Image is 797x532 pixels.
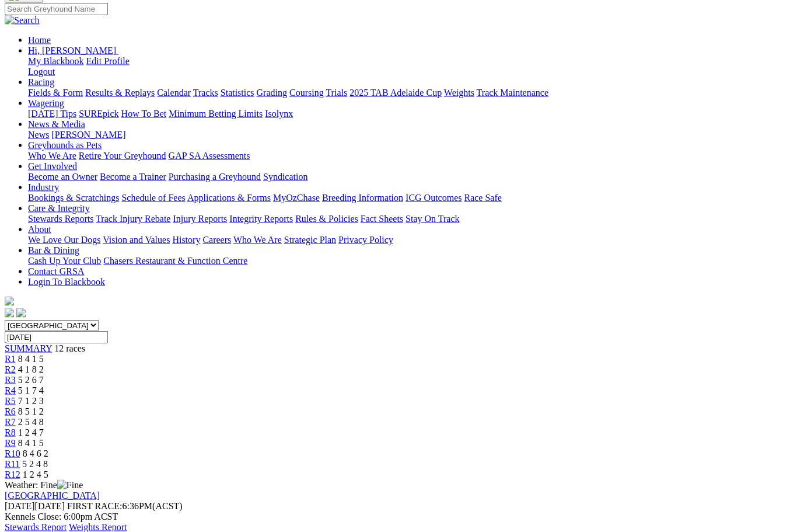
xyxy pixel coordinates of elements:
[326,88,347,98] a: Trials
[28,130,792,140] div: News & Media
[54,343,85,353] span: 12 races
[5,3,108,15] input: Search
[295,214,358,224] a: Rules & Policies
[79,151,166,161] a: Retire Your Greyhound
[103,235,170,245] a: Vision and Values
[79,109,118,119] a: SUREpick
[5,459,20,469] a: R11
[28,56,792,77] div: Hi, [PERSON_NAME]
[233,235,282,245] a: Who We Are
[28,140,102,150] a: Greyhounds as Pets
[69,522,127,532] a: Weights Report
[67,501,183,511] span: 6:36PM(ACST)
[67,501,122,511] span: FIRST RACE:
[338,235,393,245] a: Privacy Policy
[5,448,20,458] a: R10
[187,193,271,203] a: Applications & Forms
[5,491,100,500] a: [GEOGRAPHIC_DATA]
[28,172,97,182] a: Become an Owner
[289,88,324,98] a: Coursing
[28,161,77,171] a: Get Involved
[5,354,16,364] span: R1
[5,396,16,406] span: R5
[28,235,100,245] a: We Love Our Dogs
[5,385,16,395] a: R4
[202,235,231,245] a: Careers
[169,151,250,161] a: GAP SA Assessments
[284,235,336,245] a: Strategic Plan
[121,193,185,203] a: Schedule of Fees
[121,109,167,119] a: How To Bet
[5,470,20,479] a: R12
[22,459,48,469] span: 5 2 4 8
[28,203,90,213] a: Care & Integrity
[157,88,191,98] a: Calendar
[28,214,792,224] div: Care & Integrity
[18,354,44,364] span: 8 4 1 5
[16,308,26,318] img: twitter.svg
[28,109,792,119] div: Wagering
[28,214,93,224] a: Stewards Reports
[18,396,44,406] span: 7 1 2 3
[193,88,218,98] a: Tracks
[28,56,84,66] a: My Blackbook
[28,172,792,182] div: Get Involved
[5,406,16,416] a: R6
[5,364,16,374] a: R2
[5,297,14,306] img: logo-grsa-white.png
[28,88,792,98] div: Racing
[257,88,287,98] a: Grading
[18,438,44,448] span: 8 4 1 5
[28,119,85,129] a: News & Media
[5,308,14,318] img: facebook.svg
[5,343,52,353] a: SUMMARY
[18,406,44,416] span: 8 5 1 2
[5,15,40,26] img: Search
[361,214,403,224] a: Fact Sheets
[57,480,83,491] img: Fine
[86,56,130,66] a: Edit Profile
[5,501,35,511] span: [DATE]
[28,193,119,203] a: Bookings & Scratchings
[18,417,44,427] span: 2 5 4 8
[23,448,48,458] span: 8 4 6 2
[5,417,16,427] a: R7
[103,256,247,266] a: Chasers Restaurant & Function Centre
[5,480,83,490] span: Weather: Fine
[5,331,108,343] input: Select date
[477,88,548,98] a: Track Maintenance
[51,130,125,140] a: [PERSON_NAME]
[100,172,166,182] a: Become a Trainer
[5,501,65,511] span: [DATE]
[18,385,44,395] span: 5 1 7 4
[28,88,83,98] a: Fields & Form
[28,67,55,77] a: Logout
[229,214,293,224] a: Integrity Reports
[18,364,44,374] span: 4 1 8 2
[28,266,84,276] a: Contact GRSA
[464,193,501,203] a: Race Safe
[28,235,792,245] div: About
[5,438,16,448] a: R9
[18,427,44,437] span: 1 2 4 7
[406,214,459,224] a: Stay On Track
[28,46,116,55] span: Hi, [PERSON_NAME]
[5,375,16,385] a: R3
[23,470,48,479] span: 1 2 4 5
[85,88,155,98] a: Results & Replays
[28,224,51,234] a: About
[273,193,320,203] a: MyOzChase
[28,245,79,255] a: Bar & Dining
[169,172,261,182] a: Purchasing a Greyhound
[173,214,227,224] a: Injury Reports
[5,427,16,437] a: R8
[28,182,59,192] a: Industry
[444,88,474,98] a: Weights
